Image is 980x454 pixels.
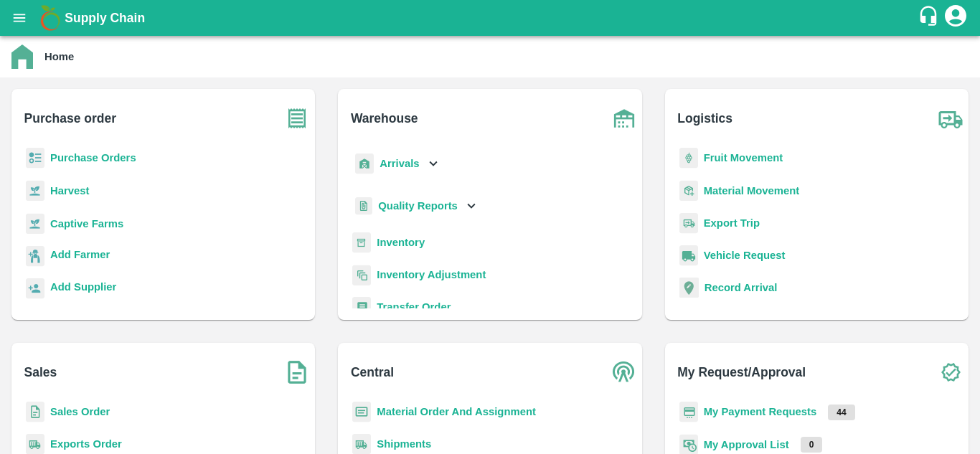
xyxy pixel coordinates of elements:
[50,279,116,298] a: Add Supplier
[351,362,394,382] b: Central
[65,8,918,28] a: Supply Chain
[44,51,74,62] b: Home
[26,180,44,202] img: harvest
[704,250,786,261] a: Vehicle Request
[50,406,110,417] a: Sales Order
[679,180,698,202] img: material
[377,301,451,313] a: Transfer Order
[377,406,536,417] a: Material Order And Assignment
[26,402,44,422] img: sales
[679,278,699,298] img: recordArrival
[26,278,44,299] img: supplier
[50,152,136,164] a: Purchase Orders
[36,4,65,32] img: logo
[677,108,732,128] b: Logistics
[50,281,116,293] b: Add Supplier
[606,354,642,390] img: central
[677,362,806,382] b: My Request/Approval
[828,405,854,420] p: 44
[65,11,145,25] b: Supply Chain
[352,402,371,422] img: centralMaterial
[26,246,44,267] img: farmer
[352,232,371,253] img: whInventory
[50,218,123,230] a: Captive Farms
[26,148,44,169] img: reciept
[352,297,371,318] img: whTransfer
[606,100,642,136] img: warehouse
[933,100,969,136] img: truck
[355,153,374,174] img: whArrival
[704,152,783,164] a: Fruit Movement
[355,197,372,215] img: qualityReport
[352,191,479,221] div: Quality Reports
[704,217,760,229] a: Export Trip
[50,249,110,260] b: Add Farmer
[679,213,698,234] img: delivery
[918,5,943,31] div: customer-support
[378,200,458,212] b: Quality Reports
[704,185,800,197] a: Material Movement
[377,438,431,450] a: Shipments
[377,269,486,280] a: Inventory Adjustment
[377,237,425,248] a: Inventory
[24,362,57,382] b: Sales
[11,44,33,69] img: home
[705,282,778,293] a: Record Arrival
[704,406,817,417] a: My Payment Requests
[351,108,418,128] b: Warehouse
[943,3,969,33] div: account of current user
[26,213,44,235] img: harvest
[801,437,823,453] p: 0
[352,148,441,180] div: Arrivals
[3,1,36,34] button: open drawer
[50,438,122,450] a: Exports Order
[50,247,110,266] a: Add Farmer
[933,354,969,390] img: check
[24,108,116,128] b: Purchase order
[704,439,789,450] a: My Approval List
[380,158,419,169] b: Arrivals
[279,100,315,136] img: purchase
[50,185,89,197] a: Harvest
[679,402,698,422] img: payment
[679,148,698,169] img: fruit
[679,245,698,266] img: vehicle
[279,354,315,390] img: soSales
[352,265,371,285] img: inventory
